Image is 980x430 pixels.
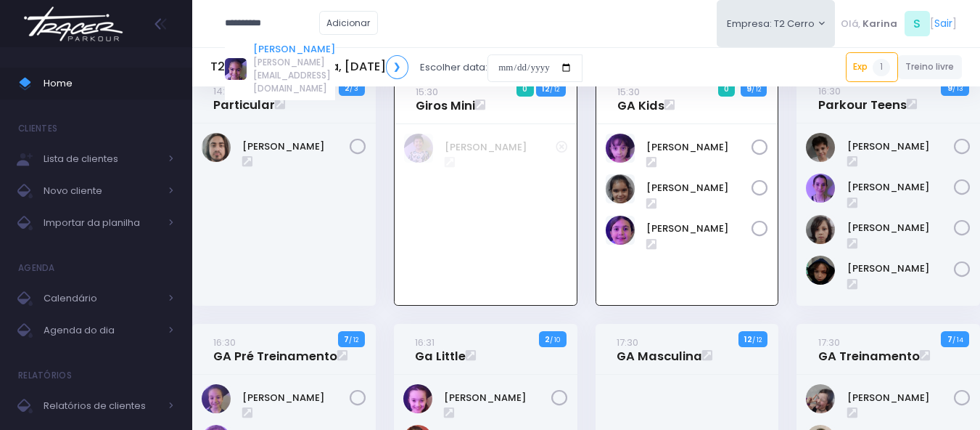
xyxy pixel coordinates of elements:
span: Olá, [841,17,860,31]
a: [PERSON_NAME] [847,180,955,195]
small: 15:30 [416,85,438,99]
img: Ana clara machado [806,384,835,413]
span: Agenda do dia [44,321,160,340]
strong: 2 [545,333,550,345]
img: Leonardo Arina Scudeller [404,134,433,163]
div: Escolher data: [210,51,582,84]
span: Importar da planilha [44,214,160,232]
img: Lívia Stevani Schargel [806,174,835,203]
a: 16:31Ga Little [415,335,466,364]
a: [PERSON_NAME] [847,139,955,154]
span: Lista de clientes [44,150,160,169]
a: [PERSON_NAME] [847,221,955,235]
a: [PERSON_NAME] [242,139,350,154]
strong: 12 [542,83,550,94]
small: 15:30 [617,85,640,99]
strong: 12 [744,333,752,345]
a: Treino livre [898,55,963,79]
h5: T2 Cerro Segunda, [DATE] [210,55,408,79]
span: 0 [516,81,534,97]
a: [PERSON_NAME] [646,222,752,236]
a: 15:30Giros Mini [416,84,475,113]
a: [PERSON_NAME] [445,140,556,155]
img: Chloe Miglio [202,384,231,413]
img: Bianca Levy Siqueira Rezende [403,384,432,413]
a: ❯ [386,55,409,79]
a: [PERSON_NAME] [646,181,752,195]
small: / 12 [349,336,358,344]
a: 16:30Parkour Teens [818,84,907,113]
small: / 12 [752,85,761,94]
h4: Relatórios [18,361,72,390]
a: Adicionar [319,11,379,35]
strong: 9 [746,83,752,94]
a: 17:30GA Treinamento [818,335,920,364]
strong: 9 [947,82,952,94]
img: LAURA DA SILVA BORGES [606,174,635,203]
h4: Clientes [18,114,57,143]
span: Karina [862,17,897,31]
small: / 10 [550,336,560,344]
img: Alice Freire Lucco [606,134,635,163]
strong: 2 [345,82,350,94]
span: 1 [873,59,890,76]
img: Yeshe Idargo Kis [806,256,835,285]
a: [PERSON_NAME] [847,391,955,405]
a: 14:00Particular [213,84,275,113]
a: 15:30GA Kids [617,84,664,113]
small: / 13 [952,84,963,93]
span: [PERSON_NAME][EMAIL_ADDRESS][DOMAIN_NAME] [253,56,335,95]
strong: 7 [947,333,952,345]
small: 16:30 [818,84,841,98]
small: / 14 [952,336,963,344]
small: 16:30 [213,336,236,349]
img: Henrique De Castlho Ferreira [202,133,231,162]
a: Sair [934,16,952,31]
img: Tiê Hokama Massaro [806,215,835,244]
a: [PERSON_NAME] [253,42,335,57]
span: 0 [718,81,736,97]
h4: Agenda [18,253,55,283]
small: / 12 [550,85,559,94]
small: / 3 [350,84,358,93]
img: Gabriel Amaral Alves [806,133,835,162]
a: [PERSON_NAME] [444,391,551,405]
a: 17:30GA Masculina [617,335,702,364]
img: livia Lopes [606,216,635,245]
a: [PERSON_NAME] [646,140,752,155]
a: 16:30GA Pré Treinamento [213,335,337,364]
span: Relatórios de clientes [44,397,160,415]
span: Home [44,74,174,93]
span: Calendário [44,289,160,308]
small: 17:30 [818,336,840,349]
small: 16:31 [415,336,435,349]
div: [ ] [835,7,962,40]
a: Exp1 [846,52,898,81]
span: Novo cliente [44,182,160,200]
small: 17:30 [617,336,638,349]
small: 14:00 [213,84,236,98]
a: [PERSON_NAME] [847,261,955,276]
span: S [905,11,930,36]
small: / 12 [752,336,762,344]
strong: 7 [344,333,349,345]
a: [PERSON_NAME] [242,391,350,405]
